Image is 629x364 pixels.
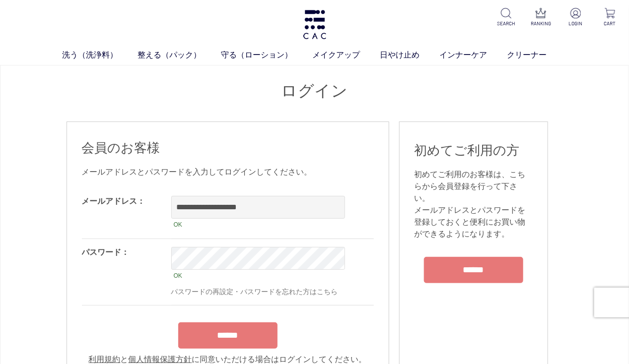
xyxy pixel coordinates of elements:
p: LOGIN [564,20,587,27]
a: パスワードの再設定・パスワードを忘れた方はこちら [171,288,338,296]
span: 会員のお客様 [82,140,160,155]
div: OK [171,219,345,231]
a: RANKING [530,8,552,27]
label: パスワード： [82,248,130,256]
a: SEARCH [495,8,518,27]
img: logo [302,10,328,39]
a: インナーケア [440,49,507,61]
a: CART [599,8,621,27]
div: OK [171,270,345,282]
div: メールアドレスとパスワードを入力してログインしてください。 [82,166,374,178]
span: 初めてご利用の方 [415,143,520,158]
a: クリーナー [507,49,567,61]
a: 整える（パック） [138,49,221,61]
a: 日やけ止め [380,49,440,61]
p: RANKING [530,20,552,27]
a: メイクアップ [313,49,380,61]
a: 洗う（洗浄料） [63,49,138,61]
label: メールアドレス： [82,197,145,205]
a: LOGIN [564,8,587,27]
p: SEARCH [495,20,518,27]
p: CART [599,20,621,27]
a: 利用規約 [89,355,121,364]
h1: ログイン [67,80,563,102]
a: 個人情報保護方針 [129,355,192,364]
a: 守る（ローション） [221,49,313,61]
div: 初めてご利用のお客様は、こちらから会員登録を行って下さい。 メールアドレスとパスワードを登録しておくと便利にお買い物ができるようになります。 [415,169,533,240]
